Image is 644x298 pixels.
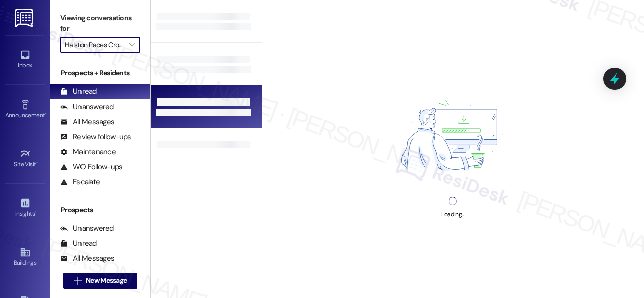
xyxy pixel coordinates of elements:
[60,117,114,127] div: All Messages
[60,132,131,142] div: Review follow-ups
[129,41,135,49] i: 
[15,9,35,27] img: ResiDesk Logo
[60,147,116,157] div: Maintenance
[65,37,124,53] input: All communities
[441,209,464,220] div: Loading...
[45,110,46,117] span: •
[5,145,45,172] a: Site Visit •
[35,209,36,216] span: •
[60,253,114,264] div: All Messages
[60,162,122,172] div: WO Follow-ups
[60,238,97,249] div: Unread
[74,277,82,285] i: 
[5,46,45,73] a: Inbox
[60,10,140,37] label: Viewing conversations for
[86,275,127,286] span: New Message
[63,273,138,289] button: New Message
[60,177,100,187] div: Escalate
[60,86,97,97] div: Unread
[36,159,38,166] span: •
[5,194,45,222] a: Insights •
[5,244,45,271] a: Buildings
[50,68,150,78] div: Prospects + Residents
[60,223,114,234] div: Unanswered
[50,205,150,215] div: Prospects
[60,102,114,112] div: Unanswered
